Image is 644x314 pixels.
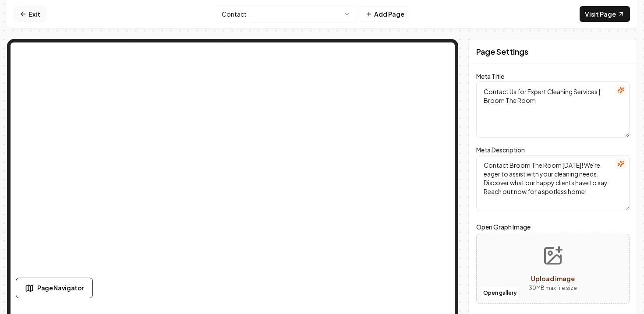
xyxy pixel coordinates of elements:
button: Open gallery [480,286,520,300]
label: Meta Title [476,72,504,80]
button: Page Navigator [16,278,93,298]
h2: Page Settings [476,46,528,58]
span: Page Navigator [37,283,84,293]
label: Meta Description [476,146,525,154]
button: Upload image [522,238,584,300]
a: Exit [14,6,46,22]
label: Open Graph Image [476,222,630,232]
button: Add Page [360,6,410,22]
p: 30 MB max file size [529,284,577,293]
a: Visit Page [580,6,630,22]
span: Upload image [531,275,575,282]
